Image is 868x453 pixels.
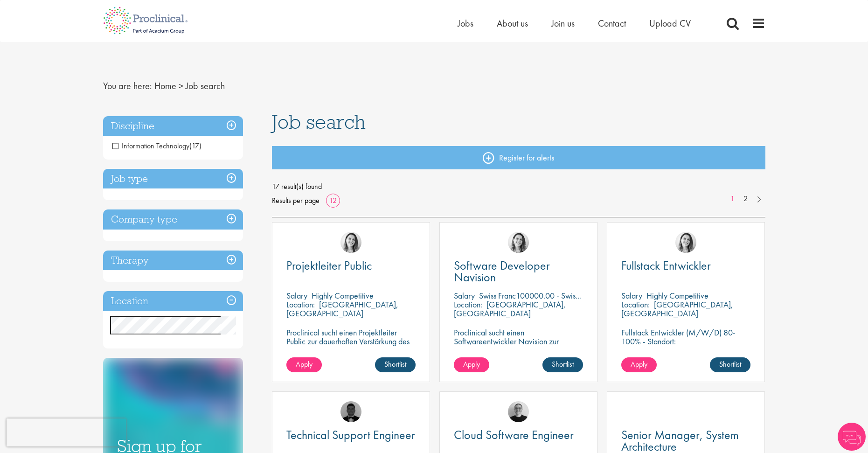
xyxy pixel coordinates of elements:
[454,328,583,372] p: Proclinical sucht einen Softwareentwickler Navision zur dauerhaften Verstärkung des Teams unseres...
[621,429,750,453] a: Senior Manager, System Architecture
[286,258,372,273] span: Projektleiter Public
[621,260,750,272] a: Fullstack Entwickler
[272,146,765,169] a: Register for alerts
[112,141,189,151] span: Information Technology
[508,232,529,253] img: Nur Ergiydiren
[103,251,243,271] h3: Therapy
[103,80,152,92] span: You are here:
[646,290,708,301] p: Highly Competitive
[458,17,473,29] a: Jobs
[272,194,319,208] span: Results per page
[454,429,583,441] a: Cloud Software Engineer
[340,401,361,422] img: Tom Stables
[286,260,416,272] a: Projektleiter Public
[621,290,642,301] span: Salary
[296,359,312,369] span: Apply
[103,169,243,189] h3: Job type
[454,299,482,310] span: Location:
[326,195,340,205] a: 12
[312,290,374,301] p: Highly Competitive
[103,209,243,230] h3: Company type
[621,357,657,372] a: Apply
[286,299,398,319] p: [GEOGRAPHIC_DATA], [GEOGRAPHIC_DATA]
[186,80,225,92] span: Job search
[542,357,583,372] a: Shortlist
[454,357,489,372] a: Apply
[179,80,183,92] span: >
[286,299,315,310] span: Location:
[621,328,750,372] p: Fullstack Entwickler (M/W/D) 80-100% - Standort: [GEOGRAPHIC_DATA], [GEOGRAPHIC_DATA] - Arbeitsze...
[454,299,566,319] p: [GEOGRAPHIC_DATA], [GEOGRAPHIC_DATA]
[272,109,366,134] span: Job search
[649,17,691,29] a: Upload CV
[463,359,480,369] span: Apply
[726,194,739,204] a: 1
[454,258,550,285] span: Software Developer Navision
[739,194,752,204] a: 2
[7,418,126,446] iframe: reCAPTCHA
[675,232,696,253] img: Nur Ergiydiren
[551,17,575,29] a: Join us
[454,290,475,301] span: Salary
[286,290,307,301] span: Salary
[454,260,583,283] a: Software Developer Navision
[375,357,416,372] a: Shortlist
[189,141,201,151] span: (17)
[479,290,670,301] p: Swiss Franc100000.00 - Swiss Franc110000.00 per annum
[710,357,750,372] a: Shortlist
[621,299,733,319] p: [GEOGRAPHIC_DATA], [GEOGRAPHIC_DATA]
[286,357,322,372] a: Apply
[621,299,650,310] span: Location:
[340,232,361,253] img: Nur Ergiydiren
[286,328,416,363] p: Proclinical sucht einen Projektleiter Public zur dauerhaften Verstärkung des Teams unseres Kunden...
[154,80,176,92] a: breadcrumb link
[286,427,415,443] span: Technical Support Engineer
[497,17,528,29] a: About us
[838,423,866,451] img: Chatbot
[508,401,529,422] img: Emma Pretorious
[286,429,416,441] a: Technical Support Engineer
[454,427,574,443] span: Cloud Software Engineer
[103,291,243,311] h3: Location
[631,359,647,369] span: Apply
[621,258,711,273] span: Fullstack Entwickler
[112,141,201,151] span: Information Technology
[103,116,243,136] h3: Discipline
[272,180,765,194] span: 17 result(s) found
[598,17,626,29] a: Contact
